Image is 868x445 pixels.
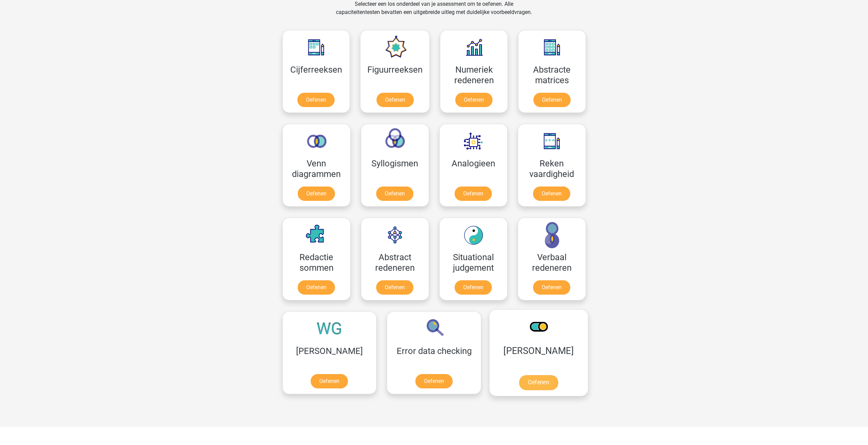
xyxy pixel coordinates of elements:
[455,280,492,295] a: Oefenen
[519,375,558,390] a: Oefenen
[376,280,413,295] a: Oefenen
[533,93,571,107] a: Oefenen
[533,280,570,295] a: Oefenen
[376,187,413,201] a: Oefenen
[298,187,335,201] a: Oefenen
[415,374,453,388] a: Oefenen
[533,187,570,201] a: Oefenen
[377,93,414,107] a: Oefenen
[297,93,335,107] a: Oefenen
[455,187,492,201] a: Oefenen
[311,374,348,388] a: Oefenen
[455,93,492,107] a: Oefenen
[298,280,335,295] a: Oefenen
